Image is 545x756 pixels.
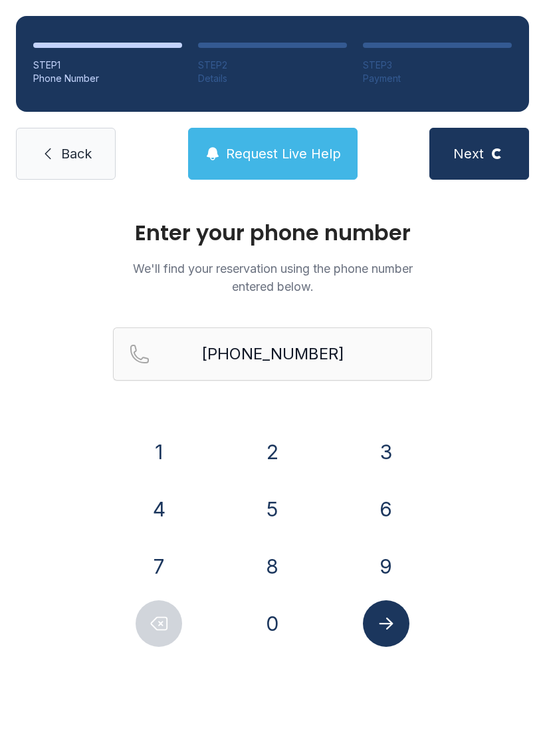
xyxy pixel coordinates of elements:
[61,144,92,163] span: Back
[33,72,182,85] div: Phone Number
[33,59,182,72] div: STEP 1
[198,59,347,72] div: STEP 2
[363,429,409,475] button: 3
[363,543,409,590] button: 9
[363,486,409,532] button: 6
[249,486,296,532] button: 5
[226,144,341,163] span: Request Live Help
[198,72,347,85] div: Details
[453,144,484,163] span: Next
[113,327,432,381] input: Reservation phone number
[113,260,432,295] p: We'll find your reservation using the phone number entered below.
[363,600,409,647] button: Submit lookup form
[136,600,182,647] button: Delete number
[136,543,182,590] button: 7
[249,429,296,475] button: 2
[136,486,182,532] button: 4
[249,543,296,590] button: 8
[113,222,432,244] h1: Enter your phone number
[249,600,296,647] button: 0
[136,429,182,475] button: 1
[363,59,512,72] div: STEP 3
[363,72,512,85] div: Payment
